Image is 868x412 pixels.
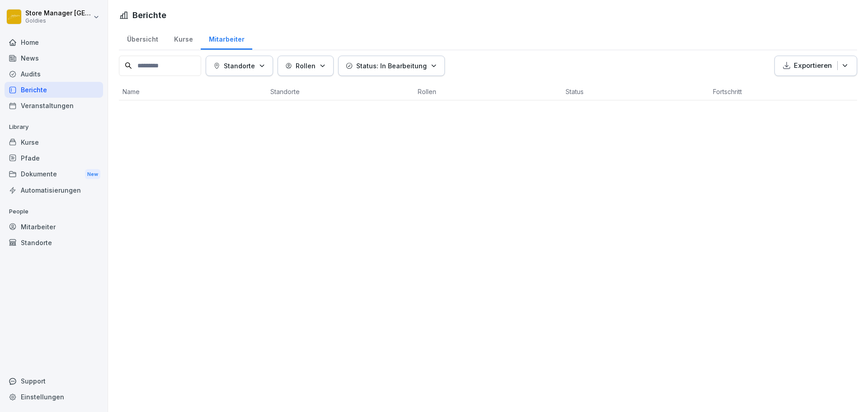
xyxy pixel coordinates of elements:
[278,56,334,76] button: Rollen
[5,166,103,183] div: Dokumente
[25,18,91,24] p: Goldies
[5,204,103,219] p: People
[774,56,857,76] button: Exportieren
[85,169,100,180] div: New
[356,61,427,71] p: Status: In Bearbeitung
[5,219,103,235] a: Mitarbeiter
[709,83,857,100] th: Fortschritt
[206,56,273,76] button: Standorte
[132,9,166,21] h1: Berichte
[794,61,832,71] p: Exportieren
[5,134,103,150] a: Kurse
[296,61,316,71] p: Rollen
[5,150,103,166] a: Pfade
[5,182,103,198] a: Automatisierungen
[5,373,103,389] div: Support
[25,9,91,17] p: Store Manager [GEOGRAPHIC_DATA]
[5,166,103,183] a: DokumenteNew
[166,27,201,50] a: Kurse
[267,83,415,100] th: Standorte
[5,389,103,405] a: Einstellungen
[5,66,103,82] a: Audits
[5,235,103,251] a: Standorte
[5,82,103,98] a: Berichte
[562,83,710,100] th: Status
[201,27,252,50] a: Mitarbeiter
[224,61,255,71] p: Standorte
[119,27,166,50] a: Übersicht
[5,50,103,66] a: News
[5,98,103,114] a: Veranstaltungen
[414,83,562,100] th: Rollen
[338,56,445,76] button: Status: In Bearbeitung
[5,34,103,50] a: Home
[5,120,103,134] p: Library
[119,83,267,100] th: Name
